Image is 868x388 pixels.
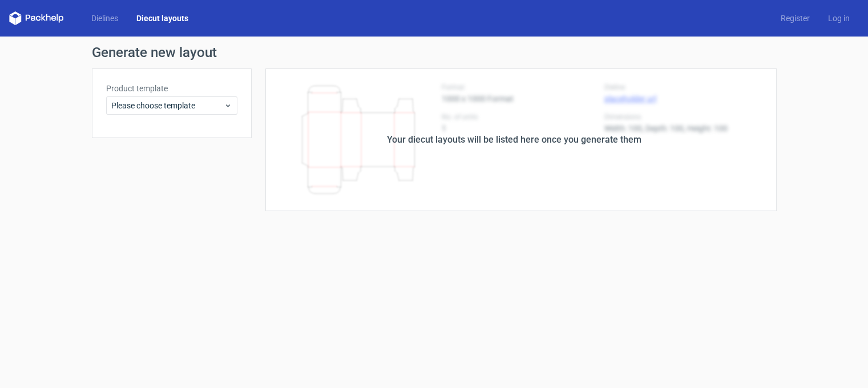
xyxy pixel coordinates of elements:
div: Your diecut layouts will be listed here once you generate them [387,133,641,147]
h1: Generate new layout [92,46,777,59]
a: Log in [819,13,859,24]
a: Register [772,13,819,24]
label: Product template [106,83,237,94]
a: Dielines [82,13,127,24]
a: Diecut layouts [127,13,197,24]
span: Please choose template [111,100,224,111]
